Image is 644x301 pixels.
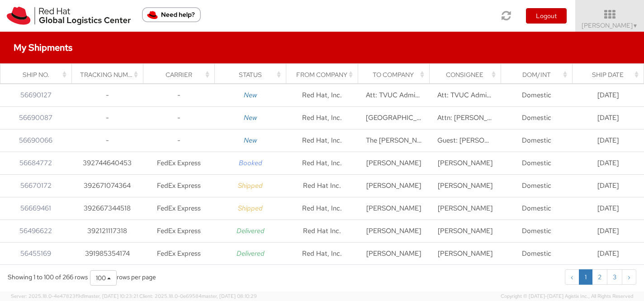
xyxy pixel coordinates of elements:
[286,220,358,243] td: Red Hat Inc.
[238,181,263,190] i: Shipped
[358,84,429,107] td: Att: TVUC Admin - Reservation #266010
[509,70,569,79] div: Dom/Int
[429,84,501,107] td: Att: TVUC Admin - Reservation #266010
[244,91,257,100] i: New
[71,175,143,197] td: 392671074364
[90,270,117,286] button: 100
[139,293,257,299] span: Client: 2025.18.0-0e69584
[501,129,573,152] td: Domestic
[358,220,429,243] td: [PERSON_NAME]
[573,129,644,152] td: [DATE]
[573,243,644,265] td: [DATE]
[20,91,52,100] a: 56690127
[143,175,214,197] td: FedEx Express
[9,70,69,79] div: Ship No.
[237,226,265,235] i: Delivered
[19,113,52,122] a: 56690087
[437,70,498,79] div: Consignee
[11,293,138,299] span: Server: 2025.18.0-4e47823f9d1
[429,129,501,152] td: Guest: [PERSON_NAME]
[237,249,265,258] i: Delivered
[244,113,257,122] i: New
[429,152,501,175] td: [PERSON_NAME]
[573,152,644,175] td: [DATE]
[152,70,212,79] div: Carrier
[582,21,638,29] span: [PERSON_NAME]
[579,269,592,285] a: to page 1
[85,293,138,299] span: master, [DATE] 10:23:21
[71,84,143,107] td: -
[244,136,257,145] i: New
[19,136,52,145] a: 56690066
[286,243,358,265] td: Red Hat, Inc.
[573,107,644,129] td: [DATE]
[143,84,214,107] td: -
[526,8,567,24] button: Logout
[565,269,579,285] a: previous page
[501,107,573,129] td: Domestic
[143,152,214,175] td: FedEx Express
[8,273,88,281] span: Showing 1 to 100 of 266 rows
[238,204,263,213] i: Shipped
[71,129,143,152] td: -
[429,175,501,197] td: [PERSON_NAME]
[429,220,501,243] td: [PERSON_NAME]
[573,220,644,243] td: [DATE]
[71,220,143,243] td: 392121117318
[202,293,257,299] span: master, [DATE] 08:10:29
[14,43,72,53] h4: My Shipments
[573,197,644,220] td: [DATE]
[429,107,501,129] td: Attn: [PERSON_NAME]
[622,269,636,285] a: next page
[501,175,573,197] td: Domestic
[286,107,358,129] td: Red Hat, Inc.
[294,70,355,79] div: From Company
[223,70,284,79] div: Status
[19,158,52,167] a: 56684772
[143,129,214,152] td: -
[286,197,358,220] td: Red Hat, Inc.
[143,107,214,129] td: -
[143,220,214,243] td: FedEx Express
[80,70,141,79] div: Tracking Number
[358,152,429,175] td: [PERSON_NAME]
[573,175,644,197] td: [DATE]
[501,197,573,220] td: Domestic
[358,175,429,197] td: [PERSON_NAME]
[20,204,51,213] a: 56669461
[633,22,638,29] span: ▼
[501,84,573,107] td: Domestic
[580,70,641,79] div: Ship Date
[501,293,633,300] span: Copyright © [DATE]-[DATE] Agistix Inc., All Rights Reserved
[429,243,501,265] td: [PERSON_NAME]
[286,84,358,107] td: Red Hat, Inc.
[7,7,131,25] img: rh-logistics-00dfa346123c4ec078e1.svg
[96,274,106,282] span: 100
[142,7,201,22] button: Need help?
[358,197,429,220] td: [PERSON_NAME]
[358,129,429,152] td: The [PERSON_NAME] Inn
[429,197,501,220] td: [PERSON_NAME]
[71,152,143,175] td: 392744640453
[90,270,156,286] div: rows per page
[366,70,426,79] div: To Company
[286,129,358,152] td: Red Hat, Inc.
[501,243,573,265] td: Domestic
[501,220,573,243] td: Domestic
[573,84,644,107] td: [DATE]
[358,107,429,129] td: [GEOGRAPHIC_DATA]
[71,243,143,265] td: 391985354174
[592,269,607,285] a: to page 2
[19,226,52,235] a: 56496622
[143,243,214,265] td: FedEx Express
[501,152,573,175] td: Domestic
[143,197,214,220] td: FedEx Express
[71,107,143,129] td: -
[286,175,358,197] td: Red Hat Inc.
[358,243,429,265] td: [PERSON_NAME]
[20,181,52,190] a: 56670172
[239,158,262,167] i: Booked
[71,197,143,220] td: 392667344518
[20,249,51,258] a: 56455169
[286,152,358,175] td: Red Hat, Inc.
